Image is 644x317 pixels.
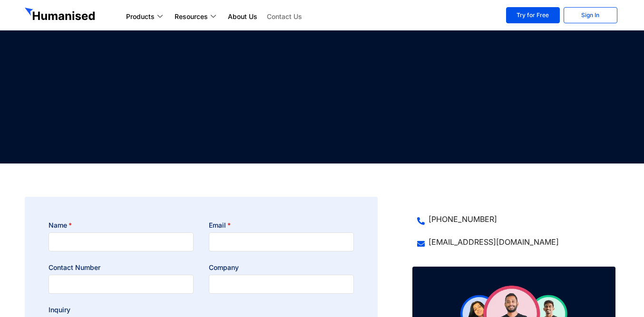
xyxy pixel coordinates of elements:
label: Contact Number [49,263,100,272]
a: [PHONE_NUMBER] [417,213,611,225]
label: Inquiry [49,305,70,315]
span: [PHONE_NUMBER] [427,213,497,225]
a: Products [121,11,170,22]
a: Try for Free [506,7,560,23]
a: Contact Us [262,11,307,22]
a: Sign In [564,7,617,23]
img: GetHumanised Logo [25,8,97,23]
a: About Us [223,11,262,22]
a: Resources [170,11,223,22]
label: Name [49,221,72,230]
span: [EMAIL_ADDRESS][DOMAIN_NAME] [427,236,559,248]
label: Email [209,221,231,230]
input: Only numbers and phone characters (#, -, *, etc) are accepted. [49,275,194,294]
label: Company [209,263,239,272]
a: [EMAIL_ADDRESS][DOMAIN_NAME] [417,236,611,248]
